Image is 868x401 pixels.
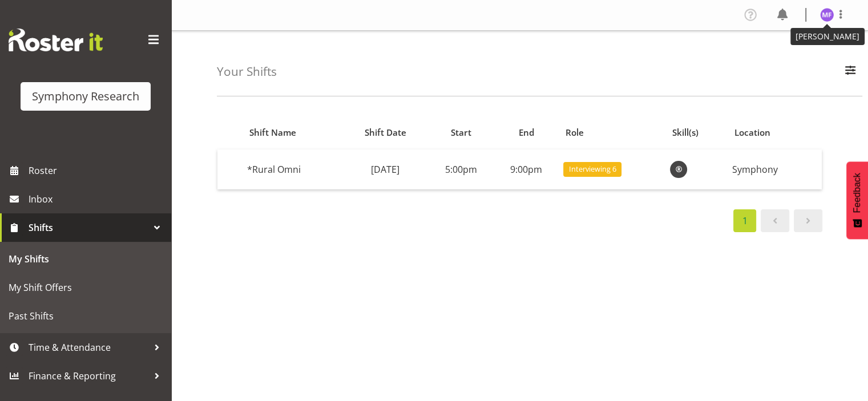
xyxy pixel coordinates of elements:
span: Start [451,126,471,139]
span: Location [734,126,770,139]
td: 5:00pm [429,149,494,189]
span: My Shift Offers [9,279,163,296]
span: Interviewing 6 [569,164,616,175]
button: Filter Employees [838,59,862,84]
a: Past Shifts [3,302,168,330]
span: Roster [29,162,165,179]
div: Symphony Research [32,88,139,105]
button: Feedback - Show survey [846,161,868,239]
span: Shifts [29,219,148,236]
h4: Your Shifts [217,65,277,78]
span: Shift Date [365,126,406,139]
span: Feedback [852,173,862,213]
span: End [519,126,534,139]
td: [DATE] [342,149,429,189]
span: Skill(s) [672,126,699,139]
td: 9:00pm [494,149,559,189]
span: My Shifts [9,250,163,268]
img: Rosterit website logo [9,29,103,51]
span: Past Shifts [9,307,163,325]
td: *Rural Omni [243,149,342,189]
span: Time & Attendance [29,339,148,356]
a: My Shift Offers [3,273,168,302]
img: megan-fahaivalu1907.jpg [820,8,834,22]
td: Symphony [728,149,822,189]
a: My Shifts [3,245,168,273]
span: Shift Name [249,126,296,139]
span: Finance & Reporting [29,367,148,384]
span: Inbox [29,191,165,208]
span: Role [566,126,584,139]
